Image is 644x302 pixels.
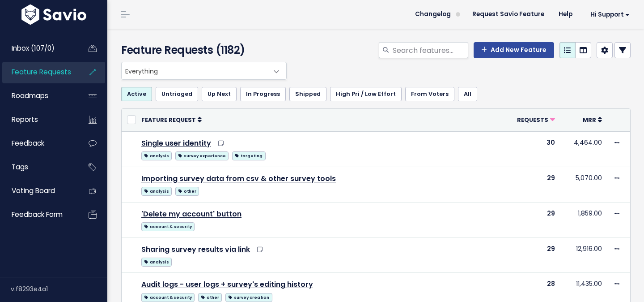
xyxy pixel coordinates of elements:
span: targeting [232,151,265,160]
a: Audit logs - user logs + survey's editing history [141,279,313,289]
span: Voting Board [12,186,55,195]
a: Importing survey data from csv & other survey tools [141,173,336,184]
a: survey experience [175,150,229,161]
span: other [175,187,199,196]
td: 12,916.00 [560,237,608,273]
a: Tags [2,157,74,177]
a: other [175,185,199,196]
span: survey experience [175,151,229,160]
a: Request Savio Feature [465,8,551,21]
a: Feature Requests [2,62,74,82]
a: analysis [141,185,172,196]
span: Feedback form [12,210,63,219]
ul: Filter feature requests [121,87,631,101]
a: Help [551,8,580,21]
span: other [198,293,222,302]
span: survey creation [225,293,272,302]
span: Hi Support [590,11,630,18]
span: analysis [141,151,172,160]
span: Feature Request [141,116,196,124]
a: Voting Board [2,181,74,201]
td: 29 [503,237,560,273]
a: High Pri / Low Effort [330,87,402,101]
a: Feedback [2,133,74,154]
a: Reports [2,109,74,130]
span: MRR [583,116,596,124]
a: Active [121,87,152,101]
a: From Voters [405,87,454,101]
span: Everything [121,62,287,80]
td: 1,859.00 [560,202,608,237]
span: Roadmaps [12,91,48,100]
a: Untriaged [156,87,198,101]
td: 29 [503,167,560,202]
a: Up Next [202,87,237,101]
span: Feedback [12,138,44,148]
div: v.f8293e4a1 [11,277,107,301]
a: targeting [232,150,265,161]
h4: Feature Requests (1182) [121,42,282,58]
a: analysis [141,150,172,161]
a: Hi Support [580,8,637,22]
span: Tags [12,162,28,172]
span: analysis [141,258,172,267]
a: account & security [141,220,195,232]
a: Add New Feature [474,42,554,58]
span: analysis [141,187,172,196]
a: Inbox (107/0) [2,38,74,59]
span: account & security [141,222,195,231]
img: logo-white.9d6f32f41409.svg [19,4,89,25]
a: Shipped [289,87,326,101]
span: Everything [122,62,268,79]
span: Inbox (107/0) [12,43,55,53]
a: All [458,87,477,101]
a: Requests [517,115,555,124]
a: Single user identity [141,138,211,148]
a: analysis [141,256,172,267]
input: Search features... [392,42,468,58]
span: Requests [517,116,548,124]
a: Feature Request [141,115,202,124]
td: 5,070.00 [560,167,608,202]
span: Changelog [415,11,451,17]
td: 4,464.00 [560,131,608,167]
td: 29 [503,202,560,237]
span: Reports [12,115,38,124]
a: MRR [583,115,602,124]
a: Feedback form [2,204,74,225]
a: 'Delete my account' button [141,209,241,219]
span: Feature Requests [12,67,71,77]
a: In Progress [240,87,286,101]
a: Sharing survey results via link [141,244,250,255]
span: account & security [141,293,195,302]
a: Roadmaps [2,86,74,106]
td: 30 [503,131,560,167]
